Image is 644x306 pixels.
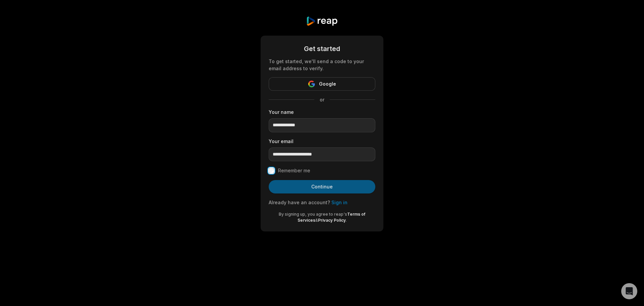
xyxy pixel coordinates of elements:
div: To get started, we'll send a code to your email address to verify. [269,58,375,72]
a: Privacy Policy [318,218,346,223]
label: Your email [269,138,375,145]
button: Continue [269,180,375,193]
img: reap [306,16,338,26]
label: Your name [269,108,375,116]
span: & [315,218,318,223]
a: Sign in [331,200,347,205]
span: or [314,96,330,103]
div: Open Intercom Messenger [621,283,637,299]
div: Get started [269,44,375,54]
button: Google [269,77,375,91]
span: . [346,218,347,223]
span: By signing up, you agree to reap's [279,212,347,217]
label: Remember me [278,167,310,175]
span: Google [319,80,336,88]
span: Already have an account? [269,200,330,205]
